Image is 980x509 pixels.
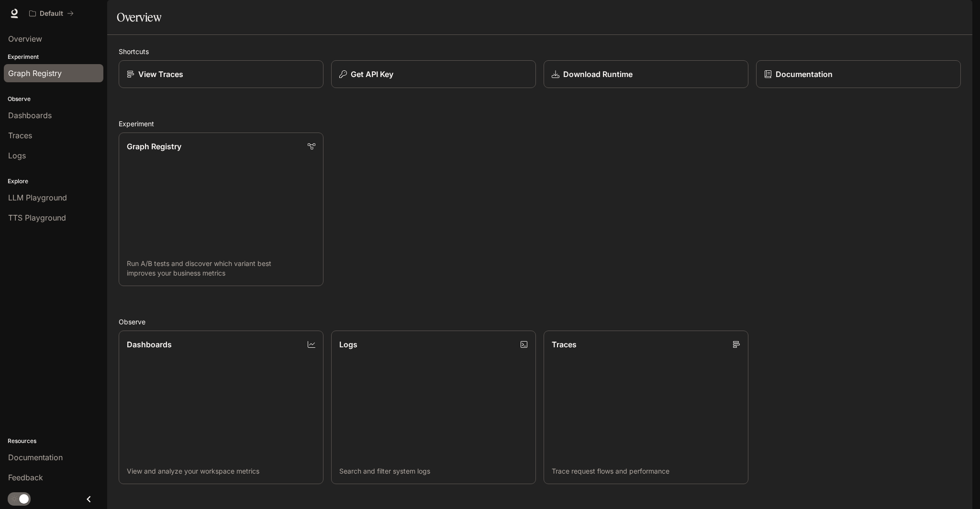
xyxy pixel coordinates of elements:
[331,60,536,88] button: Get API Key
[563,68,633,80] p: Download Runtime
[119,60,323,88] a: View Traces
[138,68,183,80] p: View Traces
[544,331,748,484] a: TracesTrace request flows and performance
[756,60,961,88] a: Documentation
[127,466,315,476] p: View and analyze your workspace metrics
[776,68,833,80] p: Documentation
[119,317,961,327] h2: Observe
[544,60,748,88] a: Download Runtime
[339,339,357,350] p: Logs
[127,259,315,278] p: Run A/B tests and discover which variant best improves your business metrics
[552,466,740,476] p: Trace request flows and performance
[552,339,577,350] p: Traces
[127,339,172,350] p: Dashboards
[119,119,961,129] h2: Experiment
[25,4,78,23] button: All workspaces
[40,10,63,18] p: Default
[119,46,961,56] h2: Shortcuts
[119,331,323,484] a: DashboardsView and analyze your workspace metrics
[339,466,528,476] p: Search and filter system logs
[351,68,393,80] p: Get API Key
[331,331,536,484] a: LogsSearch and filter system logs
[119,133,323,286] a: Graph RegistryRun A/B tests and discover which variant best improves your business metrics
[117,8,161,27] h1: Overview
[127,141,181,152] p: Graph Registry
